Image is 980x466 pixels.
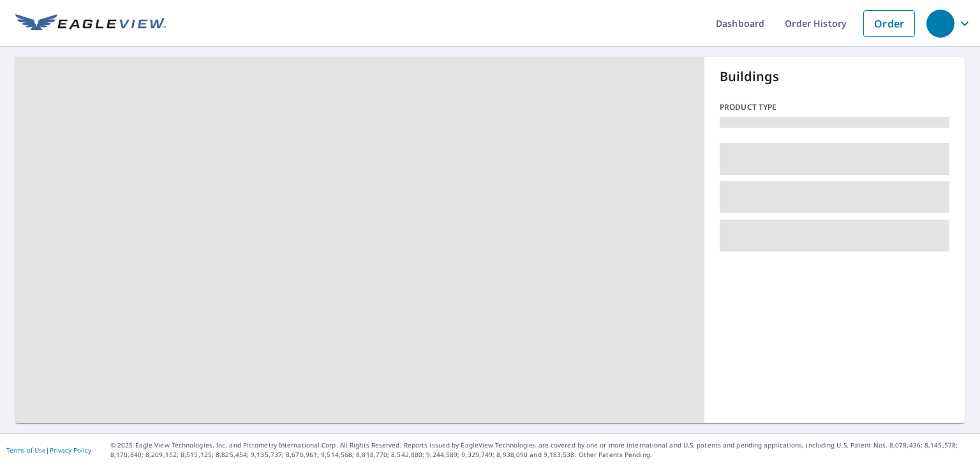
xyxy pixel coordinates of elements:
[110,440,974,460] p: © 2025 Eagle View Technologies, Inc. and Pictometry International Corp. All Rights Reserved. Repo...
[6,446,91,454] p: |
[720,101,949,113] p: Product type
[720,67,949,86] p: Buildings
[15,14,166,33] img: EV Logo
[6,446,46,455] a: Terms of Use
[50,446,91,455] a: Privacy Policy
[863,10,915,37] a: Order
